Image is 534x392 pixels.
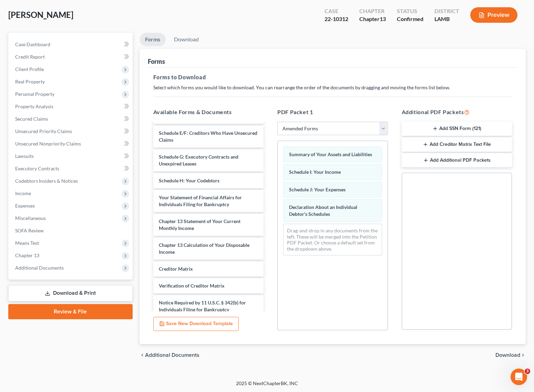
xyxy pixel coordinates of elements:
span: Notice Required by 11 U.S.C. § 342(b) for Individuals Filing for Bankruptcy [159,300,246,312]
a: Lawsuits [10,150,133,162]
span: Executory Contracts [15,165,59,171]
span: Chapter 13 [15,252,39,258]
span: 13 [380,16,386,22]
span: Summary of Your Assets and Liabilities [289,151,372,157]
div: Forms [148,57,165,66]
span: Declaration About an Individual Debtor's Schedules [289,204,357,217]
span: SOFA Review [15,228,44,233]
span: Means Test [15,240,39,246]
div: LAMB [434,15,459,23]
h5: Available Forms & Documents [153,108,264,116]
span: Additional Documents [15,265,64,271]
span: Verification of Creditor Matrix [159,283,225,289]
a: SOFA Review [10,224,133,237]
div: Chapter [359,15,386,23]
div: Status [397,7,423,15]
a: Download & Print [8,285,133,301]
div: Drag-and-drop in any documents from the left. These will be merged into the Petition PDF Packet. ... [283,224,382,255]
span: [PERSON_NAME] [8,10,73,20]
span: Schedule I: Your Income [289,169,341,175]
a: chevron_left Additional Documents [140,352,199,358]
h5: PDF Packet 1 [277,108,388,116]
p: Select which forms you would like to download. You can rearrange the order of the documents by dr... [153,84,512,91]
span: Additional Documents [145,352,199,358]
i: chevron_right [520,352,526,358]
span: Schedule G: Executory Contracts and Unexpired Leases [159,154,238,167]
span: Schedule E/F: Creditors Who Have Unsecured Claims [159,130,257,143]
span: Secured Claims [15,116,48,122]
div: Chapter [359,7,386,15]
span: Personal Property [15,91,54,97]
span: Schedule H: Your Codebtors [159,178,219,183]
span: Case Dashboard [15,41,50,47]
button: Preview [470,7,517,23]
a: Download [168,33,204,46]
a: Review & File [8,304,133,319]
div: Confirmed [397,15,423,23]
span: Unsecured Priority Claims [15,128,72,134]
a: Executory Contracts [10,162,133,175]
span: Credit Report [15,54,45,60]
button: Add SSN Form (121) [402,122,512,136]
span: 3 [525,369,530,374]
span: Your Statement of Financial Affairs for Individuals Filing for Bankruptcy [159,194,242,207]
span: Lawsuits [15,153,34,159]
a: Forms [140,33,166,46]
span: Creditor Matrix [159,266,193,272]
div: 22-10312 [325,15,348,23]
iframe: Intercom live chat [511,369,527,385]
button: Add Additional PDF Packets [402,153,512,168]
button: Download chevron_right [495,352,526,358]
span: Download [495,352,520,358]
span: Property Analysis [15,103,53,109]
a: Secured Claims [10,113,133,125]
span: Chapter 13 Calculation of Your Disposable Income [159,242,249,255]
span: Client Profile [15,66,44,72]
a: Case Dashboard [10,38,133,51]
a: Credit Report [10,51,133,63]
h5: Additional PDF Packets [402,108,512,116]
span: Income [15,190,31,196]
a: Unsecured Nonpriority Claims [10,138,133,150]
h5: Forms to Download [153,73,512,81]
span: Codebtors Insiders & Notices [15,178,78,184]
button: Save New Download Template [153,317,239,331]
div: Case [325,7,348,15]
span: Unsecured Nonpriority Claims [15,141,81,147]
div: District [434,7,459,15]
span: Expenses [15,203,35,209]
span: Schedule J: Your Expenses [289,187,346,192]
span: Miscellaneous [15,215,46,221]
span: Real Property [15,79,45,84]
a: Property Analysis [10,100,133,113]
button: Add Creditor Matrix Text File [402,137,512,152]
span: Chapter 13 Statement of Your Current Monthly Income [159,218,240,231]
i: chevron_left [140,352,145,358]
a: Unsecured Priority Claims [10,125,133,138]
